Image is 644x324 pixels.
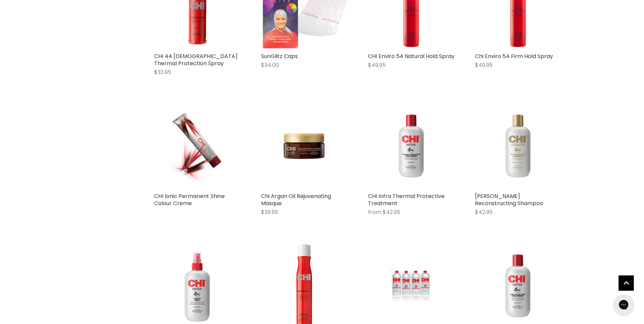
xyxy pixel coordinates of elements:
[154,192,225,207] a: CHI Ionic Permanent Shine Colour Creme
[368,103,455,189] img: CHI Infra Thermal Protective Treatment
[154,68,171,76] span: $33.95
[154,52,238,67] a: CHI 44 [DEMOGRAPHIC_DATA] Thermal Protection Spray
[261,52,298,60] a: SunGlitz Caps
[261,61,279,69] span: $34.00
[475,192,543,207] a: [PERSON_NAME] Reconstructing Shampoo
[261,208,278,216] span: $39.95
[610,292,637,317] iframe: Gorgias live chat messenger
[368,208,381,216] span: from
[475,103,562,189] img: CHI Keratin Reconstructing Shampoo
[368,52,455,60] a: CHI Enviro 54 Natural Hold Spray
[383,208,400,216] span: $42.95
[168,103,226,189] img: CHI Ionic Permanent Shine Colour Creme
[261,103,348,189] img: Chi Argan Oil Rejuvenating Masque
[475,52,553,60] a: Chi Enviro 54 Firm Hold Spray
[368,192,445,207] a: CHI Infra Thermal Protective Treatment
[154,103,241,189] a: CHI Ionic Permanent Shine Colour Creme
[368,61,386,69] span: $49.95
[475,208,493,216] span: $42.95
[475,61,493,69] span: $49.95
[261,192,331,207] a: Chi Argan Oil Rejuvenating Masque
